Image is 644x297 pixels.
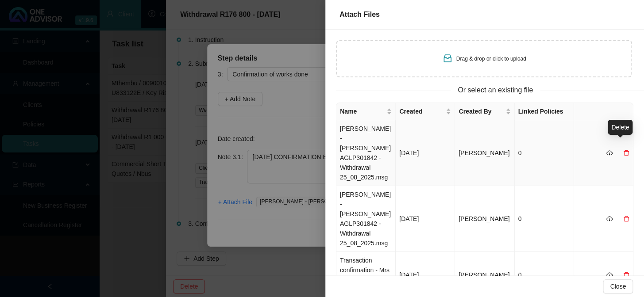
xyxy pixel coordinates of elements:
[606,150,613,156] span: cloud-download
[396,120,455,186] td: [DATE]
[623,272,629,278] span: delete
[515,186,574,252] td: 0
[396,186,455,252] td: [DATE]
[459,107,503,116] span: Created By
[459,149,509,156] span: [PERSON_NAME]
[336,186,396,252] td: [PERSON_NAME] - [PERSON_NAME] AGLP301842 - Withdrawal 25_08_2025.msg
[610,282,626,291] span: Close
[606,272,613,278] span: cloud-download
[515,103,574,120] th: Linked Policies
[336,103,396,120] th: Name
[623,216,629,222] span: delete
[623,150,629,156] span: delete
[456,56,526,62] span: Drag & drop or click to upload
[606,216,613,222] span: cloud-download
[603,279,633,293] button: Close
[608,120,632,135] div: Delete
[451,84,540,95] span: Or select an existing file
[340,107,385,116] span: Name
[455,103,514,120] th: Created By
[459,215,509,222] span: [PERSON_NAME]
[399,107,444,116] span: Created
[515,120,574,186] td: 0
[339,11,380,18] span: Attach Files
[442,53,453,64] span: inbox
[396,103,455,120] th: Created
[336,120,396,186] td: [PERSON_NAME] - [PERSON_NAME] AGLP301842 - Withdrawal 25_08_2025.msg
[459,271,509,278] span: [PERSON_NAME]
